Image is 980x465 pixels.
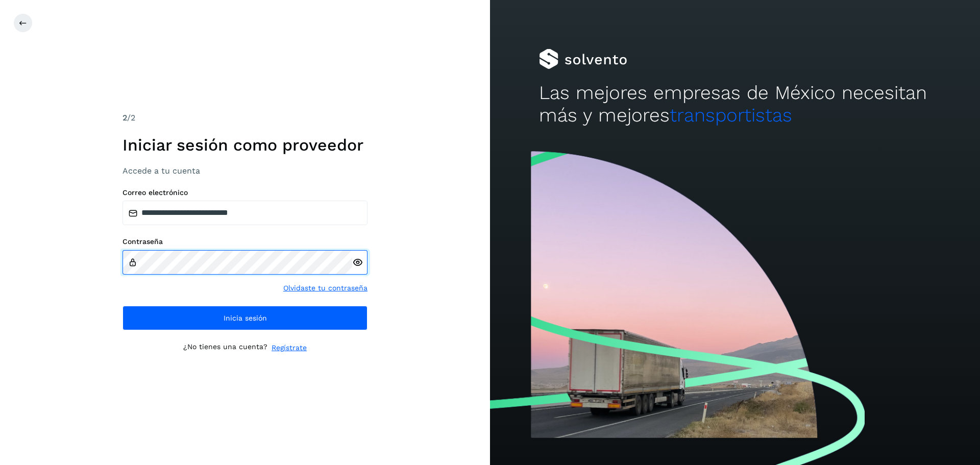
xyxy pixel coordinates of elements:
span: transportistas [670,104,792,126]
h2: Las mejores empresas de México necesitan más y mejores [539,82,931,127]
p: ¿No tienes una cuenta? [183,342,267,353]
h3: Accede a tu cuenta [122,166,367,176]
div: /2 [122,112,367,124]
a: Regístrate [272,342,307,353]
h1: Iniciar sesión como proveedor [122,135,367,155]
label: Contraseña [122,237,367,246]
span: Inicia sesión [224,314,267,322]
span: 2 [122,113,127,123]
button: Inicia sesión [122,306,367,330]
a: Olvidaste tu contraseña [283,283,367,293]
label: Correo electrónico [122,188,367,197]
